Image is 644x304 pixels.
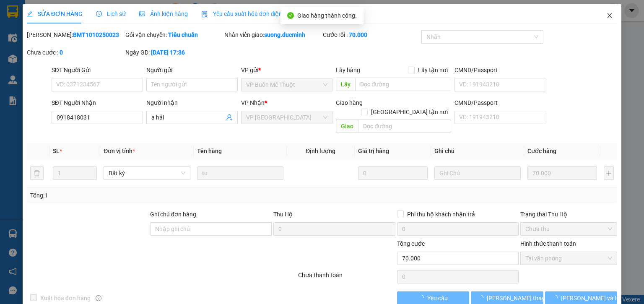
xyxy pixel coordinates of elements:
[109,167,185,179] span: Bất kỳ
[4,36,58,63] li: VP VP [GEOGRAPHIC_DATA]
[404,210,478,219] span: Phí thu hộ khách nhận trả
[139,10,188,17] span: Ảnh kiện hàng
[4,4,122,20] li: [PERSON_NAME]
[96,10,126,17] span: Lịch sử
[52,98,143,107] div: SĐT Người Nhận
[355,78,451,91] input: Dọc đường
[104,148,135,154] span: Đơn vị tính
[246,111,327,124] span: VP Sài Gòn
[349,31,367,38] b: 70.000
[264,31,305,38] b: suong.ducminh
[368,107,451,117] span: [GEOGRAPHIC_DATA] tận nơi
[150,222,272,236] input: Ghi chú đơn hàng
[336,67,360,73] span: Lấy hàng
[96,11,102,17] span: clock-circle
[336,99,363,106] span: Giao hàng
[197,166,283,180] input: VD: Bàn, Ghế
[487,294,554,303] span: [PERSON_NAME] thay đổi
[241,65,332,75] div: VP gửi
[125,30,222,39] div: Gói vận chuyển:
[30,191,249,200] div: Tổng: 1
[434,166,521,180] input: Ghi Chú
[297,12,357,19] span: Giao hàng thành công.
[146,98,238,107] div: Người nhận
[478,295,487,301] span: loading
[246,78,327,91] span: VP Buôn Mê Thuột
[139,11,145,17] span: picture
[323,30,420,39] div: Cước rồi :
[201,10,290,17] span: Yêu cầu xuất hóa đơn điện tử
[273,211,293,218] span: Thu Hộ
[358,148,389,154] span: Giá trị hàng
[520,210,617,219] div: Trạng thái Thu Hộ
[527,148,556,154] span: Cước hàng
[287,12,294,19] span: check-circle
[336,78,355,91] span: Lấy
[125,48,222,57] div: Ngày GD:
[27,30,124,39] div: [PERSON_NAME]:
[52,65,143,75] div: SĐT Người Gửi
[58,56,64,62] span: environment
[454,98,546,107] div: CMND/Passport
[197,148,222,154] span: Tên hàng
[397,240,425,247] span: Tổng cước
[73,31,119,38] b: BMT1010250023
[525,252,612,265] span: Tại văn phòng
[241,99,265,106] span: VP Nhận
[146,65,238,75] div: Người gửi
[201,11,208,18] img: icon
[27,11,33,17] span: edit
[358,166,428,180] input: 0
[60,49,63,56] b: 0
[415,65,451,75] span: Lấy tận nơi
[427,294,448,303] span: Yêu cầu
[454,65,546,75] div: CMND/Passport
[306,148,335,154] span: Định lượng
[520,240,576,247] label: Hình thức thanh toán
[151,49,185,56] b: [DATE] 17:36
[30,166,44,180] button: delete
[53,148,60,154] span: SL
[37,294,94,303] span: Xuất hóa đơn hàng
[561,294,620,303] span: [PERSON_NAME] và In
[27,48,124,57] div: Chưa cước :
[96,295,101,301] span: info-circle
[598,4,621,28] button: Close
[226,114,233,121] span: user-add
[552,295,561,301] span: loading
[336,120,358,133] span: Giao
[168,31,198,38] b: Tiêu chuẩn
[525,223,612,235] span: Chưa thu
[58,36,112,54] li: VP VP Buôn Mê Thuột
[297,270,396,285] div: Chưa thanh toán
[27,10,83,17] span: SỬA ĐƠN HÀNG
[358,120,451,133] input: Dọc đường
[431,143,524,159] th: Ghi chú
[418,295,427,301] span: loading
[527,166,597,180] input: 0
[224,30,321,39] div: Nhân viên giao:
[150,211,196,218] label: Ghi chú đơn hàng
[606,12,613,19] span: close
[604,166,614,180] button: plus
